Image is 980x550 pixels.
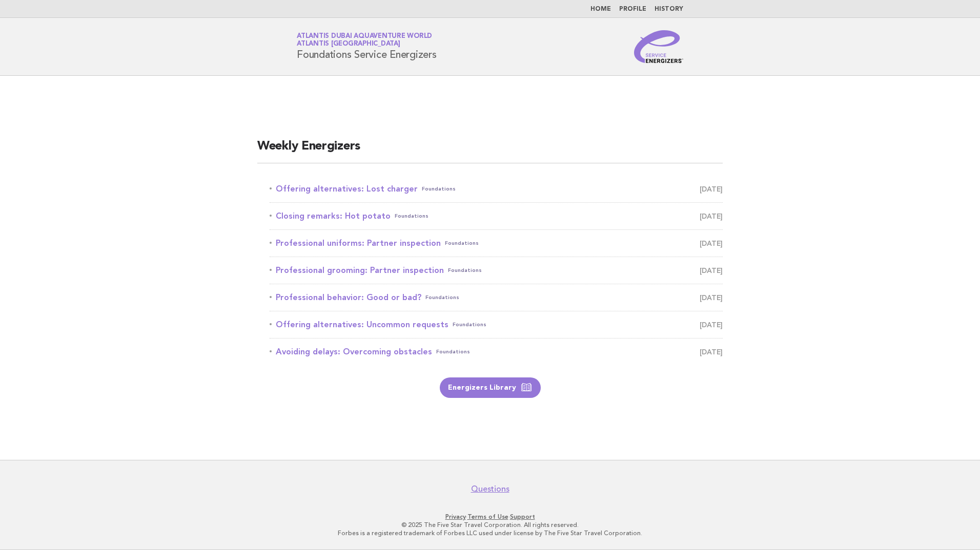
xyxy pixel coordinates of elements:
a: Avoiding delays: Overcoming obstaclesFoundations [DATE] [270,345,723,359]
h1: Foundations Service Energizers [297,33,437,60]
a: Energizers Library [440,377,541,398]
a: Profile [619,6,646,12]
a: Professional uniforms: Partner inspectionFoundations [DATE] [270,236,723,250]
span: [DATE] [700,345,723,359]
p: · · [176,513,804,521]
h2: Weekly Energizers [257,138,723,163]
a: Professional behavior: Good or bad?Foundations [DATE] [270,290,723,305]
span: Foundations [436,345,470,359]
span: [DATE] [700,290,723,305]
span: Foundations [422,182,456,196]
img: Service Energizers [634,30,683,63]
a: Professional grooming: Partner inspectionFoundations [DATE] [270,263,723,278]
a: Support [510,513,535,520]
p: © 2025 The Five Star Travel Corporation. All rights reserved. [176,521,804,529]
span: Foundations [453,318,486,332]
a: History [655,6,683,12]
span: Foundations [448,263,482,278]
a: Home [590,6,611,12]
a: Offering alternatives: Lost chargerFoundations [DATE] [270,182,723,196]
a: Terms of Use [467,513,508,520]
a: Privacy [445,513,466,520]
span: [DATE] [700,318,723,332]
span: [DATE] [700,209,723,223]
span: Atlantis [GEOGRAPHIC_DATA] [297,41,400,48]
a: Offering alternatives: Uncommon requestsFoundations [DATE] [270,318,723,332]
span: Foundations [425,290,459,305]
span: [DATE] [700,182,723,196]
span: Foundations [445,236,479,250]
a: Atlantis Dubai Aquaventure WorldAtlantis [GEOGRAPHIC_DATA] [297,33,432,47]
span: [DATE] [700,236,723,250]
span: [DATE] [700,263,723,278]
span: Foundations [395,209,428,223]
a: Closing remarks: Hot potatoFoundations [DATE] [270,209,723,223]
a: Questions [471,484,509,494]
p: Forbes is a registered trademark of Forbes LLC used under license by The Five Star Travel Corpora... [176,529,804,537]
